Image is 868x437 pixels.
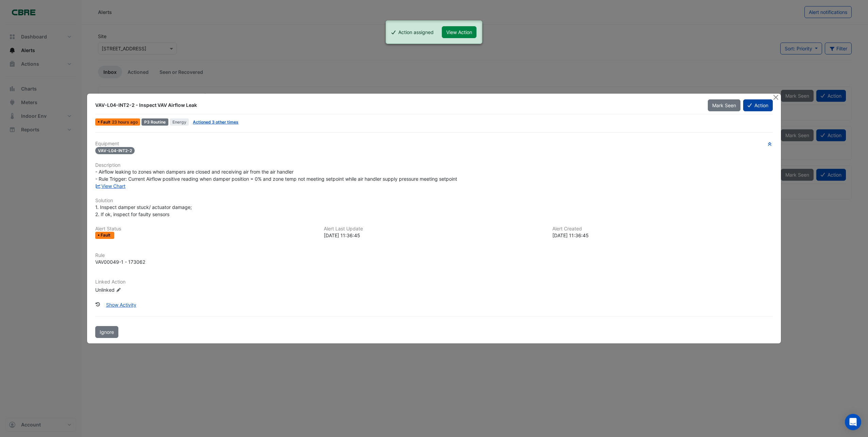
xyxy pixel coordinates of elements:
div: Unlinked [95,286,177,293]
h6: Description [95,162,773,168]
span: VAV-L04-INT2-2 [95,147,135,154]
button: Close [772,94,780,101]
div: [DATE] 11:36:45 [552,232,773,239]
h6: Solution [95,198,773,204]
button: View Action [442,26,477,38]
h6: Alert Last Update [324,226,544,232]
div: P3 Routine [141,118,168,126]
div: VAV00049-1 - 173062 [95,258,145,265]
button: Ignore [95,326,118,338]
span: Mon 22-Sep-2025 11:36 AEST [112,119,138,125]
div: [DATE] 11:36:45 [324,232,544,239]
h6: Equipment [95,141,773,147]
h6: Alert Created [552,226,773,232]
span: - Airflow leaking to zones when dampers are closed and receiving air from the air handler - Rule ... [95,169,457,182]
span: Fault [101,233,112,237]
span: Ignore [100,329,114,335]
span: Energy [170,118,189,126]
span: 1. Inspect damper stuck/ actuator damage; 2. If ok, inspect for faulty sensors [95,204,192,217]
fa-icon: Edit Linked Action [116,287,121,292]
button: Action [743,99,773,111]
div: Action assigned [398,29,434,36]
div: VAV-L04-INT2-2 - Inspect VAV Airflow Leak [95,102,699,109]
span: Fault [101,120,112,124]
div: Open Intercom Messenger [845,414,861,430]
a: View Chart [95,183,126,189]
h6: Linked Action [95,279,773,285]
button: Mark Seen [708,99,740,111]
a: Actioned 3 other times [193,119,238,125]
button: Show Activity [102,299,141,311]
h6: Rule [95,253,773,258]
h6: Alert Status [95,226,316,232]
span: Mark Seen [712,102,736,108]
